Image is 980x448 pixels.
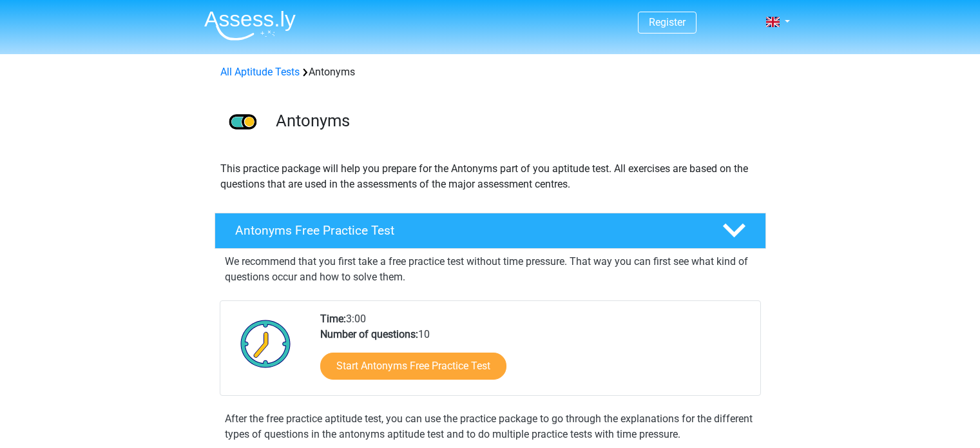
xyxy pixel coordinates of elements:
[320,353,506,380] a: Start Antonyms Free Practice Test
[215,64,765,80] div: Antonyms
[220,66,300,78] a: All Aptitude Tests
[225,254,756,285] p: We recommend that you first take a free practice test without time pressure. That way you can fir...
[276,111,756,131] h3: Antonyms
[233,311,298,376] img: Clock
[220,411,761,442] div: After the free practice aptitude test, you can use the practice package to go through the explana...
[220,161,760,192] p: This practice package will help you prepare for the Antonyms part of you aptitude test. All exerc...
[215,95,270,150] img: antonyms
[235,223,702,238] h4: Antonyms Free Practice Test
[209,213,771,249] a: Antonyms Free Practice Test
[320,328,418,340] b: Number of questions:
[320,313,346,325] b: Time:
[649,16,686,28] a: Register
[204,10,296,41] img: Assessly
[311,311,760,395] div: 3:00 10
